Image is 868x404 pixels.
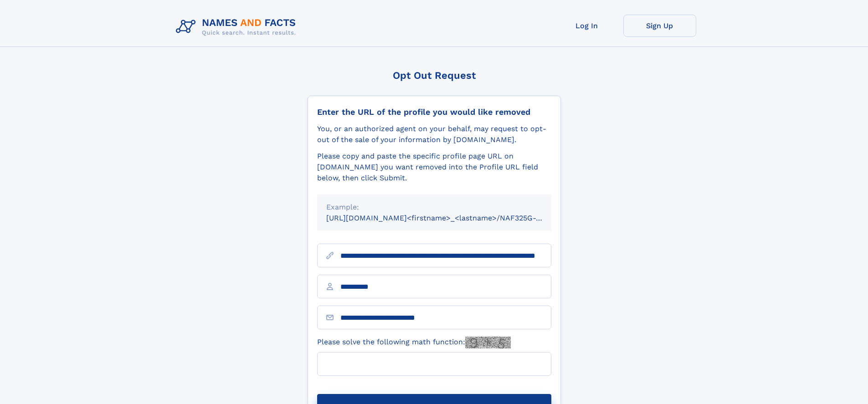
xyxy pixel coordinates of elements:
a: Sign Up [623,15,696,37]
div: Please copy and paste the specific profile page URL on [DOMAIN_NAME] you want removed into the Pr... [317,151,551,184]
div: You, or an authorized agent on your behalf, may request to opt-out of the sale of your informatio... [317,123,551,145]
a: Log In [550,15,623,37]
small: [URL][DOMAIN_NAME]<firstname>_<lastname>/NAF325G-xxxxxxxx [326,214,569,222]
div: Enter the URL of the profile you would like removed [317,107,551,117]
img: Logo Names and Facts [172,15,303,39]
label: Please solve the following math function: [317,337,511,348]
div: Example: [326,202,542,213]
div: Opt Out Request [308,70,561,81]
